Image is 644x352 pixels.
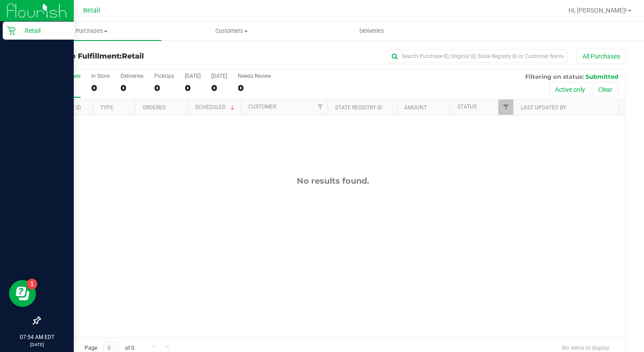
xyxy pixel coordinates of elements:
a: State Registry ID [335,104,382,111]
a: Filter [498,99,513,115]
inline-svg: Retail [7,26,16,35]
input: Search Purchase ID, Original ID, State Registry ID or Customer Name... [388,50,568,63]
div: 0 [211,83,227,93]
div: No results found. [40,176,626,186]
div: Deliveries [121,73,143,79]
div: 0 [121,83,143,93]
span: Retail [83,7,100,14]
a: Status [457,104,477,110]
p: 07:54 AM EDT [4,333,70,341]
div: [DATE] [185,73,201,79]
iframe: Resource center [9,280,36,307]
button: Active only [549,82,591,97]
span: Submitted [586,73,618,80]
a: Filter [313,99,327,115]
div: 0 [154,83,174,93]
div: 0 [238,83,271,93]
div: Needs Review [238,73,271,79]
div: In Store [91,73,110,79]
div: [DATE] [211,73,227,79]
a: Ordered [143,104,166,111]
a: Last Updated By [521,104,566,111]
span: Purchases [22,27,161,35]
span: Customers [162,27,301,35]
a: Deliveries [302,22,442,41]
a: Customer [248,104,276,110]
a: Scheduled [195,104,236,110]
div: 0 [185,83,201,93]
span: Filtering on status: [525,73,584,80]
a: Customers [161,22,301,41]
a: Type [100,104,113,111]
p: Retail [16,25,70,36]
button: Clear [592,82,618,97]
p: [DATE] [4,341,70,348]
span: Retail [122,52,144,60]
button: All Purchases [577,49,626,64]
div: 0 [91,83,110,93]
div: PickUps [154,73,174,79]
h3: Purchase Fulfillment: [40,52,235,60]
iframe: Resource center unread badge [27,279,37,289]
a: Purchases [22,22,161,41]
span: Hi, [PERSON_NAME]! [568,7,627,14]
span: Deliveries [347,27,396,35]
a: Amount [404,104,427,111]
